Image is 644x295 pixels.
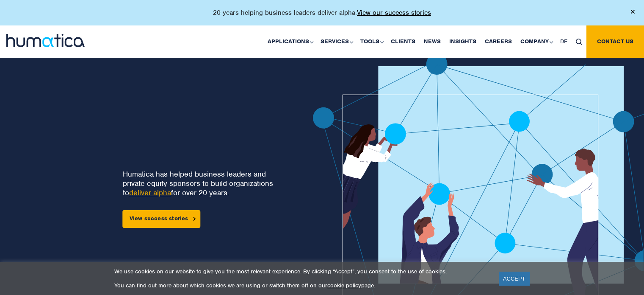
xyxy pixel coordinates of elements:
[123,210,201,228] a: View success stories
[356,25,387,58] a: Tools
[420,25,445,58] a: News
[193,217,196,221] img: arrowicon
[114,282,488,289] p: You can find out more about which cookies we are using or switch them off on our page.
[6,34,85,47] img: logo
[129,188,171,197] a: deliver alpha
[560,38,567,45] span: DE
[586,25,644,58] a: Contact us
[316,25,356,58] a: Services
[499,272,530,286] a: ACCEPT
[445,25,481,58] a: Insights
[387,25,420,58] a: Clients
[327,282,361,289] a: cookie policy
[516,25,556,58] a: Company
[556,25,572,58] a: DE
[123,169,278,197] p: Humatica has helped business leaders and private equity sponsors to build organizations to for ov...
[576,39,582,45] img: search_icon
[213,8,431,17] p: 20 years helping business leaders deliver alpha.
[114,268,488,275] p: We use cookies on our website to give you the most relevant experience. By clicking “Accept”, you...
[357,8,431,17] a: View our success stories
[481,25,516,58] a: Careers
[263,25,316,58] a: Applications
